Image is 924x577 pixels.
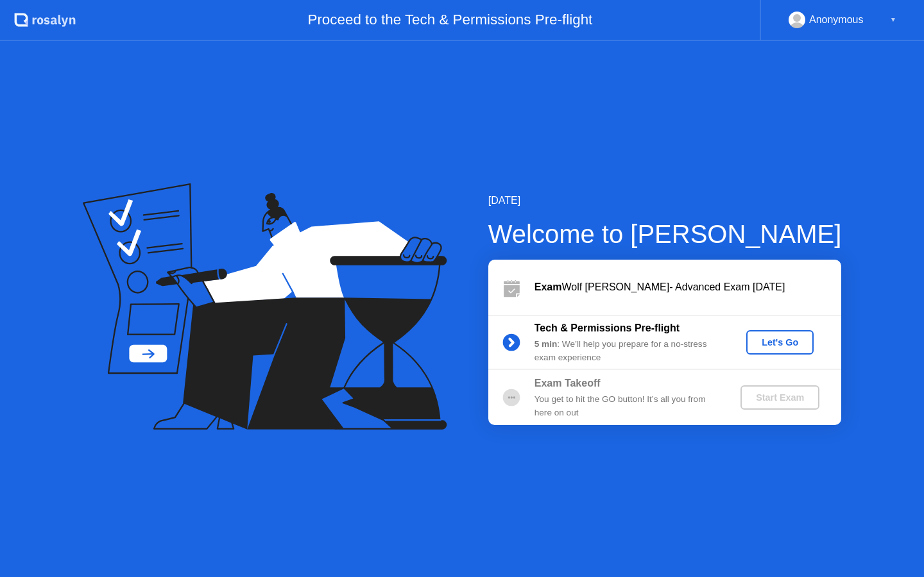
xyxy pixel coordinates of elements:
div: [DATE] [488,193,842,208]
div: ▼ [890,12,896,28]
div: : We’ll help you prepare for a no-stress exam experience [535,338,719,364]
div: You get to hit the GO button! It’s all you from here on out [535,393,719,419]
button: Let's Go [746,330,814,355]
b: Exam Takeoff [535,378,601,389]
b: 5 min [535,339,558,349]
div: Anonymous [809,12,864,28]
b: Tech & Permissions Pre-flight [535,322,680,333]
div: Start Exam [746,392,814,403]
div: Wolf [PERSON_NAME]- Advanced Exam [DATE] [535,280,841,295]
button: Start Exam [740,385,819,410]
div: Welcome to [PERSON_NAME] [488,215,842,253]
b: Exam [535,281,562,292]
div: Let's Go [751,337,809,347]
